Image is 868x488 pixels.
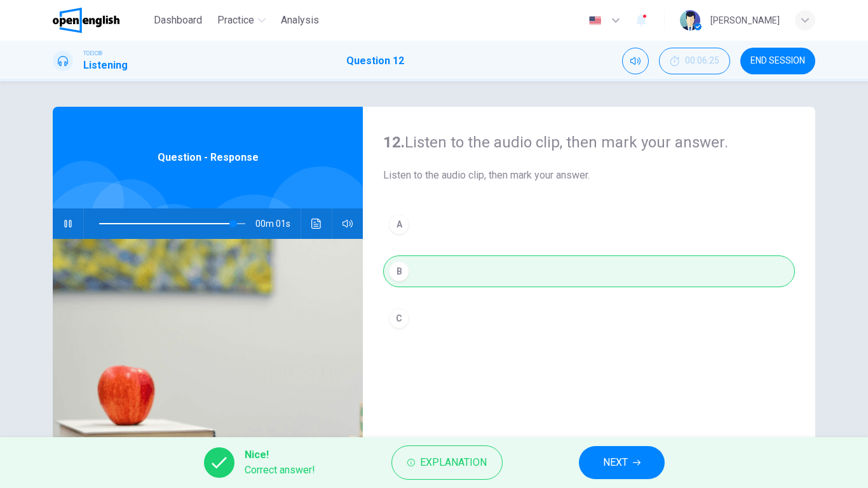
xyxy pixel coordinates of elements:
[383,168,795,183] span: Listen to the audio clip, then mark your answer.
[622,48,649,74] div: Mute
[149,9,207,32] button: Dashboard
[158,150,259,165] span: Question - Response
[659,48,730,74] button: 00:06:25
[603,454,628,471] span: NEXT
[255,208,301,239] span: 00m 01s
[276,9,324,32] button: Analysis
[306,208,327,239] button: Click to see the audio transcription
[281,13,319,28] span: Analysis
[587,16,603,25] img: en
[53,8,149,33] a: OpenEnglish logo
[579,446,665,479] button: NEXT
[212,9,271,32] button: Practice
[245,447,315,463] span: Nice!
[217,13,254,28] span: Practice
[750,56,805,66] span: END SESSION
[245,463,315,478] span: Correct answer!
[346,53,404,69] h1: Question 12
[83,49,102,58] span: TOEIC®
[383,132,795,152] h4: Listen to the audio clip, then mark your answer.
[659,48,730,74] div: Hide
[83,58,128,73] h1: Listening
[680,10,700,30] img: Profile picture
[154,13,202,28] span: Dashboard
[53,8,119,33] img: OpenEnglish logo
[740,48,815,74] button: END SESSION
[710,13,780,28] div: [PERSON_NAME]
[383,133,405,151] strong: 12.
[391,445,503,480] button: Explanation
[685,56,719,66] span: 00:06:25
[420,454,487,471] span: Explanation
